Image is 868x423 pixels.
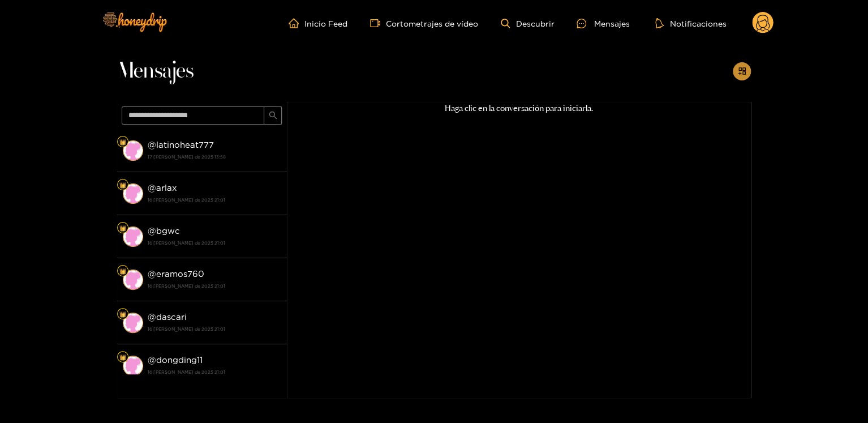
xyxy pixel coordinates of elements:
span: buscar [269,111,277,121]
font: 16 [PERSON_NAME] de 2025 21:01 [148,284,225,288]
img: conversación [123,270,143,290]
font: Haga clic en la conversación para iniciarla. [445,103,593,113]
a: Descubrir [501,19,554,28]
img: conversación [123,356,143,376]
span: hogar [289,18,304,28]
font: @ [148,269,156,279]
font: @ [148,140,156,149]
font: dongding11 [156,355,203,365]
img: conversación [123,140,143,161]
img: Nivel de ventilador [119,139,126,146]
img: Nivel de ventilador [119,182,126,189]
img: Nivel de ventilador [119,268,126,275]
font: 16 [PERSON_NAME] de 2025 21:01 [148,241,225,245]
font: Inicio Feed [304,19,347,28]
img: Nivel de ventilador [119,354,126,361]
font: @dascari [148,312,187,322]
img: Nivel de ventilador [119,225,126,232]
font: eramos760 [156,269,204,279]
font: Cortometrajes de vídeo [386,19,478,28]
font: Mensajes [117,60,194,83]
font: 16 [PERSON_NAME] de 2025 21:01 [148,370,225,374]
font: @arlax [148,183,177,193]
font: Descubrir [515,19,554,28]
span: cámara de vídeo [370,18,386,28]
span: añadir a la tienda de aplicaciones [738,67,746,76]
button: buscar [264,106,282,125]
img: conversación [123,183,143,204]
font: @bgwc [148,226,180,236]
img: conversación [123,313,143,333]
font: @ [148,355,156,365]
font: 17 [PERSON_NAME] de 2025 13:58 [148,155,226,159]
font: Mensajes [594,19,629,28]
a: Cortometrajes de vídeo [370,18,478,28]
button: Notificaciones [652,18,729,29]
font: 16 [PERSON_NAME] de 2025 21:01 [148,327,225,331]
font: 16 [PERSON_NAME] de 2025 21:01 [148,198,225,202]
img: Nivel de ventilador [119,311,126,318]
img: conversación [123,227,143,247]
font: Notificaciones [669,19,726,28]
button: añadir a la tienda de aplicaciones [733,62,751,80]
a: Inicio Feed [289,18,347,28]
font: latinoheat777 [156,140,214,149]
